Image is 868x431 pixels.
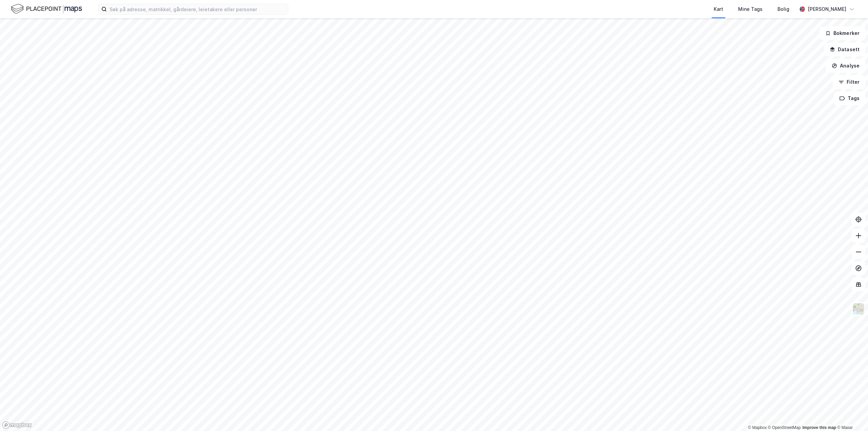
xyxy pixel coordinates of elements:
[777,5,789,13] div: Bolig
[107,4,288,14] input: Søk på adresse, matrikkel, gårdeiere, leietakere eller personer
[803,425,836,430] a: Improve this map
[852,302,865,315] img: Z
[820,26,865,40] button: Bokmerker
[11,3,82,15] img: logo.f888ab2527a4732fd821a326f86c7f29.svg
[808,5,846,13] div: [PERSON_NAME]
[738,5,763,13] div: Mine Tags
[714,5,723,13] div: Kart
[834,92,865,105] button: Tags
[824,43,865,56] button: Datasett
[833,75,865,89] button: Filter
[768,425,801,430] a: OpenStreetMap
[2,421,32,429] a: Mapbox homepage
[826,59,865,73] button: Analyse
[748,425,767,430] a: Mapbox
[834,398,868,431] iframe: Chat Widget
[834,398,868,431] div: Kontrollprogram for chat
